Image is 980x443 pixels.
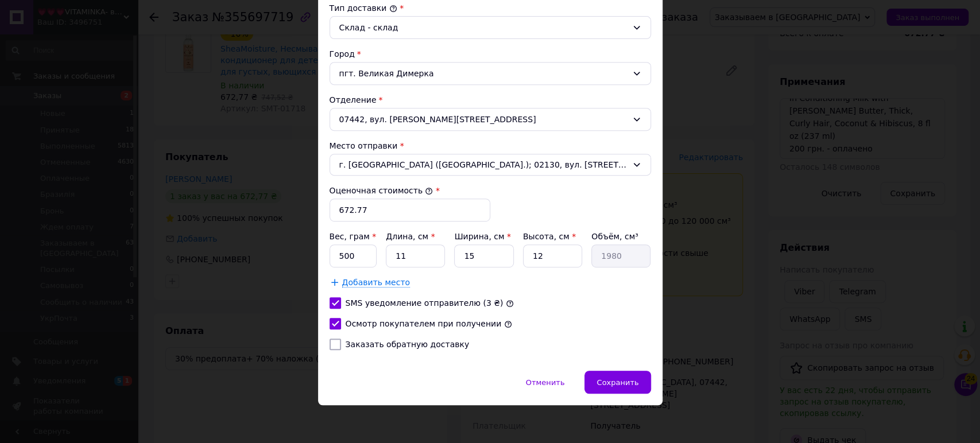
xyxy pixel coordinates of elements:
[330,48,651,60] div: Город
[346,298,503,308] label: SMS уведомление отправителю (3 ₴)
[342,278,410,287] span: Добавить место
[591,231,650,242] div: Объём, см³
[339,21,627,34] div: Склад - склад
[330,186,433,195] label: Оценочная стоимость
[346,340,470,349] label: Заказать обратную доставку
[346,319,502,328] label: Осмотр покупателем при получении
[526,378,565,387] span: Отменить
[339,159,627,170] span: г. [GEOGRAPHIC_DATA] ([GEOGRAPHIC_DATA].); 02130, вул. [STREET_ADDRESS]
[330,62,651,85] div: пгт. Великая Димерка
[386,232,435,241] label: Длина, см
[330,140,651,151] div: Место отправки
[523,232,576,241] label: Высота, см
[330,108,651,131] div: 07442, вул. [PERSON_NAME][STREET_ADDRESS]
[454,232,510,241] label: Ширина, см
[330,2,651,14] div: Тип доставки
[596,378,638,387] span: Сохранить
[330,232,377,241] label: Вес, грам
[330,94,651,106] div: Отделение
